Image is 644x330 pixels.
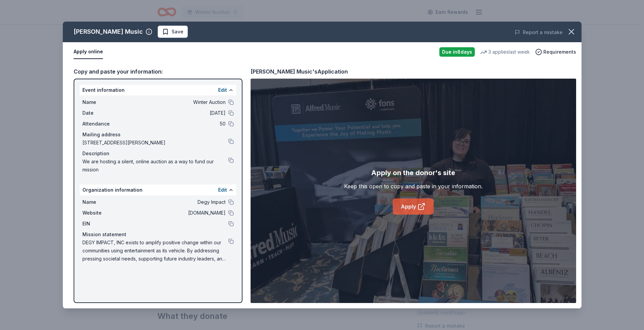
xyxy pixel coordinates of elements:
div: [PERSON_NAME] Music [74,26,143,37]
div: Organization information [80,185,236,195]
span: Date [82,109,128,117]
span: Name [82,198,128,206]
span: Name [82,98,128,106]
div: Mailing address [82,131,234,139]
span: We are hosting a silent, online auction as a way to fund our mission [82,158,228,174]
div: Mission statement [82,230,234,239]
div: Event information [80,85,236,95]
div: Due in 8 days [439,47,475,57]
span: 50 [128,120,226,128]
span: Requirements [543,48,576,56]
button: Apply online [74,45,103,59]
div: 3 applies last week [480,48,530,56]
span: [DOMAIN_NAME] [128,209,226,217]
div: Copy and paste your information: [74,67,242,76]
span: Winter Auction [128,98,226,106]
span: Website [82,209,128,217]
button: Save [158,26,188,38]
div: Description [82,149,234,158]
span: [DATE] [128,109,226,117]
button: Requirements [535,48,576,56]
div: [PERSON_NAME] Music's Application [251,67,348,76]
button: Edit [218,186,227,194]
span: Degy Impact [128,198,226,206]
span: Attendance [82,120,128,128]
span: EIN [82,220,128,228]
span: [STREET_ADDRESS][PERSON_NAME] [82,139,228,147]
span: Save [172,28,183,36]
button: Report a mistake [515,28,563,36]
span: DEGY IMPACT, INC exists to amplify positive change within our communities using entertainment as ... [82,239,228,263]
div: Keep this open to copy and paste in your information. [344,182,483,190]
button: Edit [218,86,227,94]
a: Apply [393,198,434,215]
div: Apply on the donor's site [371,167,455,178]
